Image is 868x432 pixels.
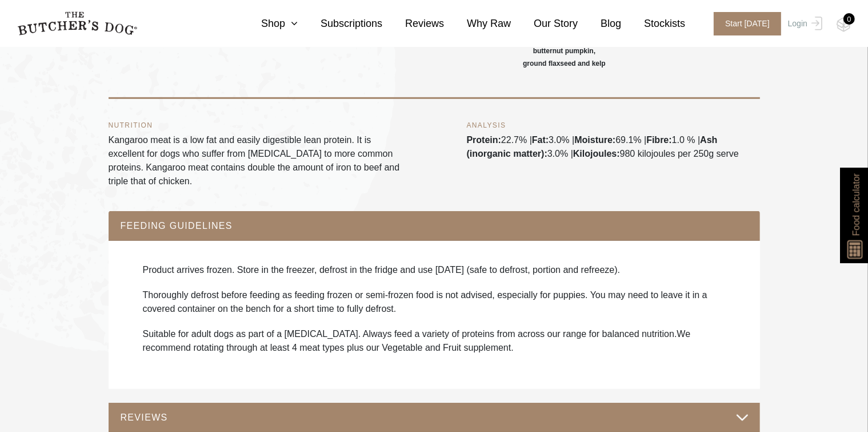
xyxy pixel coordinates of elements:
[837,17,851,32] img: TBD_Cart-Empty.png
[467,122,760,129] h5: ANALYSIS
[522,32,607,70] span: Spinach, kale, carrots and butternut pumpkin, ground flaxseed and kelp
[621,16,685,31] a: Stockists
[444,16,511,31] a: Why Raw
[511,16,578,31] a: Our Story
[109,133,402,188] p: Kangaroo meat is a low fat and easily digestible lean protein. It is excellent for dogs who suffe...
[702,12,785,35] a: Start [DATE]
[238,16,298,31] a: Shop
[785,12,822,35] a: Login
[578,16,621,31] a: Blog
[532,135,549,145] b: Fat:
[109,122,402,129] h5: NUTRITION
[843,13,855,25] div: 0
[646,135,671,145] b: Fibre:
[120,218,749,233] button: FEEDING GUIDELINES
[382,16,444,31] a: Reviews
[573,149,620,158] b: Kilojoules:
[467,135,501,145] b: Protein:
[714,12,781,35] span: Start [DATE]
[120,410,749,425] button: REVIEWS
[143,327,726,355] p: Suitable for adult dogs as part of a [MEDICAL_DATA]. Always feed a variety of proteins from acros...
[298,16,382,31] a: Subscriptions
[467,122,760,188] div: 22.7% | 3.0% | 69.1% | 1.0 % | 3.0% | 980 kilojoules per 250g serve
[143,288,726,316] p: Thoroughly defrost before feeding as feeding frozen or semi-frozen food is not advised, especiall...
[574,135,615,145] b: Moisture:
[143,263,726,277] p: Product arrives frozen. Store in the freezer, defrost in the fridge and use [DATE] (safe to defro...
[849,173,863,236] span: Food calculator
